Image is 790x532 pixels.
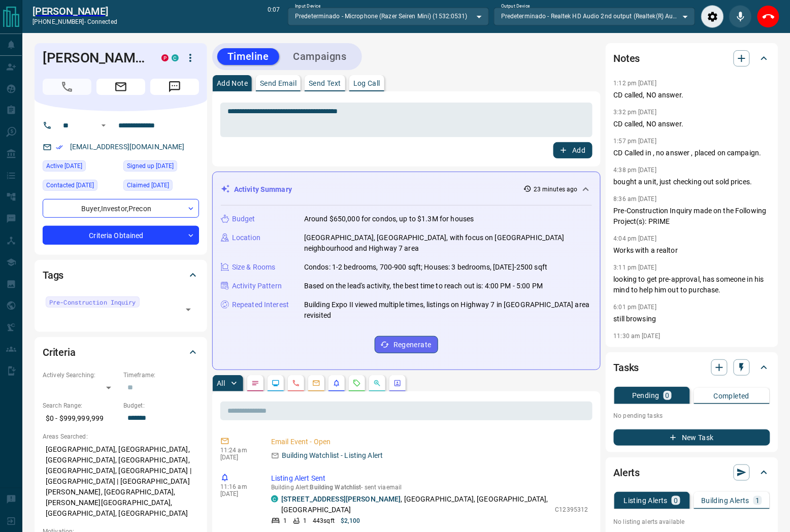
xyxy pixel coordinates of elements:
[614,148,770,158] p: CD Called in , no answer , placed on campaign.
[614,264,657,271] p: 3:11 pm [DATE]
[312,379,320,387] svg: Emails
[614,46,770,71] div: Notes
[614,464,640,481] h2: Alerts
[614,460,770,485] div: Alerts
[43,226,199,245] div: Criteria Obtained
[123,371,199,380] p: Timeframe:
[701,497,749,504] p: Building Alerts
[271,484,588,491] p: Building Alert : - sent via email
[97,119,110,131] button: Open
[494,8,695,25] div: Predeterminado - Realtek HD Audio 2nd output (Realtek(R) Audio)
[172,54,179,61] div: condos.ca
[87,18,117,25] span: connected
[555,505,588,514] p: C12395312
[281,494,550,515] p: , [GEOGRAPHIC_DATA], [GEOGRAPHIC_DATA], [GEOGRAPHIC_DATA]
[43,160,118,175] div: Mon Sep 08 2025
[282,450,383,461] p: Building Watchlist - Listing Alert
[614,359,639,376] h2: Tasks
[674,497,678,504] p: 0
[288,8,489,25] div: Predeterminado - Microphone (Razer Seiren Mini) (1532:0531)
[353,80,380,87] p: Log Call
[393,379,402,387] svg: Agent Actions
[96,79,145,95] span: Email
[43,50,146,66] h1: [PERSON_NAME]
[70,143,185,151] a: [EMAIL_ADDRESS][DOMAIN_NAME]
[221,180,592,199] div: Activity Summary23 minutes ago
[292,379,300,387] svg: Calls
[43,432,199,441] p: Areas Searched:
[701,5,724,28] div: Audio Settings
[666,392,670,399] p: 0
[43,441,199,522] p: [GEOGRAPHIC_DATA], [GEOGRAPHIC_DATA], [GEOGRAPHIC_DATA], [GEOGRAPHIC_DATA], [GEOGRAPHIC_DATA], [G...
[220,447,256,454] p: 11:24 am
[46,161,82,171] span: Active [DATE]
[123,401,199,410] p: Budget:
[43,267,63,283] h2: Tags
[43,79,91,95] span: Call
[313,516,335,525] p: 443 sqft
[217,80,248,87] p: Add Note
[32,5,117,17] a: [PERSON_NAME]
[232,300,289,310] p: Repeated Interest
[614,90,770,101] p: CD called, NO answer.
[614,50,640,66] h2: Notes
[714,392,750,400] p: Completed
[341,516,360,525] p: $2,100
[729,5,752,28] div: Mute
[220,483,256,490] p: 11:16 am
[614,119,770,129] p: CD called, NO answer.
[614,80,657,87] p: 1:12 pm [DATE]
[43,199,199,218] div: Buyer , Investor , Precon
[260,80,297,87] p: Send Email
[43,344,76,360] h2: Criteria
[614,245,770,256] p: Works with a realtor
[268,5,280,28] p: 0:07
[304,262,547,273] p: Condos: 1-2 bedrooms, 700-900 sqft; Houses: 3 bedrooms, [DATE]-2500 sqft
[271,473,588,484] p: Listing Alert Sent
[123,180,199,194] div: Tue Jun 06 2023
[217,380,225,387] p: All
[614,304,657,311] p: 6:01 pm [DATE]
[614,195,657,203] p: 8:36 am [DATE]
[624,497,668,504] p: Listing Alerts
[614,517,770,526] p: No listing alerts available
[375,336,438,353] button: Regenerate
[303,516,307,525] p: 1
[614,206,770,227] p: Pre-Construction Inquiry made on the Following Project(s): PRIME
[232,281,282,291] p: Activity Pattern
[614,332,661,340] p: 11:30 am [DATE]
[373,379,381,387] svg: Opportunities
[43,340,199,364] div: Criteria
[127,180,169,190] span: Claimed [DATE]
[272,379,280,387] svg: Lead Browsing Activity
[43,263,199,287] div: Tags
[43,401,118,410] p: Search Range:
[181,303,195,317] button: Open
[295,3,321,10] label: Input Device
[217,48,279,65] button: Timeline
[32,17,117,26] p: [PHONE_NUMBER] -
[304,214,474,224] p: Around $650,000 for condos, up to $1.3M for houses
[232,232,260,243] p: Location
[43,410,118,427] p: $0 - $999,999,999
[304,300,592,321] p: Building Expo II viewed multiple times, listings on Highway 7 in [GEOGRAPHIC_DATA] area revisited
[755,497,760,504] p: 1
[46,180,94,190] span: Contacted [DATE]
[310,484,361,491] span: Building Watchlist
[304,232,592,254] p: [GEOGRAPHIC_DATA], [GEOGRAPHIC_DATA], with focus on [GEOGRAPHIC_DATA] neighbourhood and Highway 7...
[123,160,199,175] div: Sat Sep 26 2015
[283,48,357,65] button: Campaigns
[757,5,780,28] div: End Call
[251,379,259,387] svg: Notes
[271,495,278,503] div: condos.ca
[614,235,657,242] p: 4:04 pm [DATE]
[614,138,657,145] p: 1:57 pm [DATE]
[614,274,770,295] p: looking to get pre-approval, has someone in his mind to help him out to purchase.
[232,214,255,224] p: Budget
[232,262,276,273] p: Size & Rooms
[614,408,770,423] p: No pending tasks
[553,142,592,158] button: Add
[220,454,256,461] p: [DATE]
[304,281,543,291] p: Based on the lead's activity, the best time to reach out is: 4:00 PM - 5:00 PM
